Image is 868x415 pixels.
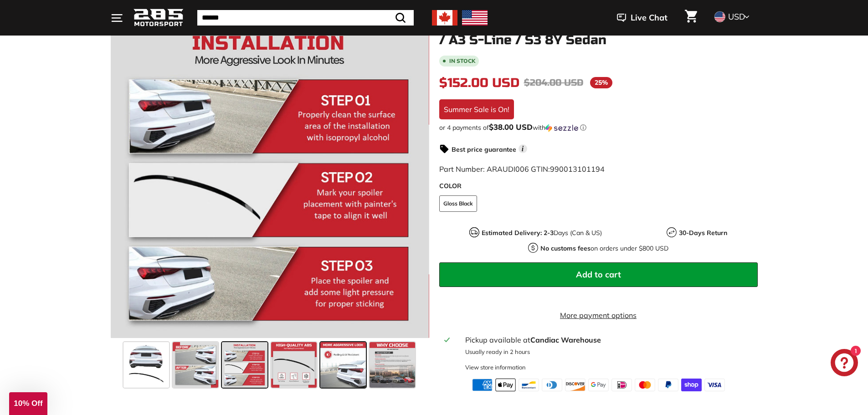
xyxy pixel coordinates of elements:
[631,12,668,24] span: Live Chat
[576,269,621,280] span: Add to cart
[439,181,758,191] label: COLOR
[439,75,519,91] span: $152.00 USD
[542,379,562,391] img: diners_club
[611,379,632,391] img: ideal
[679,229,727,237] strong: 30-Days Return
[482,228,602,238] p: Days (Can & US)
[658,379,678,391] img: paypal
[540,244,668,253] p: on orders under $800 USD
[530,335,601,344] strong: Candiac Warehouse
[728,11,745,22] span: USD
[465,348,752,356] p: Usually ready in 2 hours
[489,122,533,132] span: $38.00 USD
[439,262,758,287] button: Add to cart
[465,363,526,372] div: View store information
[439,123,758,132] div: or 4 payments of$38.00 USDwithSezzle Click to learn more about Sezzle
[519,379,539,391] img: bancontact
[679,2,703,33] a: Cart
[588,379,609,391] img: google_pay
[14,399,42,408] span: 10% Off
[197,10,414,26] input: Search
[465,334,752,345] div: Pickup available at
[519,144,527,153] span: i
[472,379,493,391] img: american_express
[439,164,605,174] span: Part Number: ARAUDI006 GTIN:
[550,164,605,174] span: 990013101194
[452,145,516,154] strong: Best price guarantee
[828,349,861,379] inbox-online-store-chat: Shopify online store chat
[439,19,758,47] h1: OEM Style Trunk Spoiler - [DATE]-[DATE] Audi A3 / A3 S-Line / S3 8Y Sedan
[439,310,758,321] a: More payment options
[565,379,586,391] img: discover
[605,6,679,29] button: Live Chat
[9,392,47,415] div: 10% Off
[439,99,514,119] div: Summer Sale is On!
[540,244,591,252] strong: No customs fees
[704,379,725,391] img: visa
[681,379,702,391] img: shopify_pay
[449,58,475,64] b: In stock
[439,123,758,132] div: or 4 payments of with
[590,77,612,88] span: 25%
[134,7,184,29] img: Logo_285_Motorsport_areodynamics_components
[524,77,583,88] span: $204.00 USD
[635,379,655,391] img: master
[482,229,554,237] strong: Estimated Delivery: 2-3
[545,124,578,132] img: Sezzle
[495,379,516,391] img: apple_pay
